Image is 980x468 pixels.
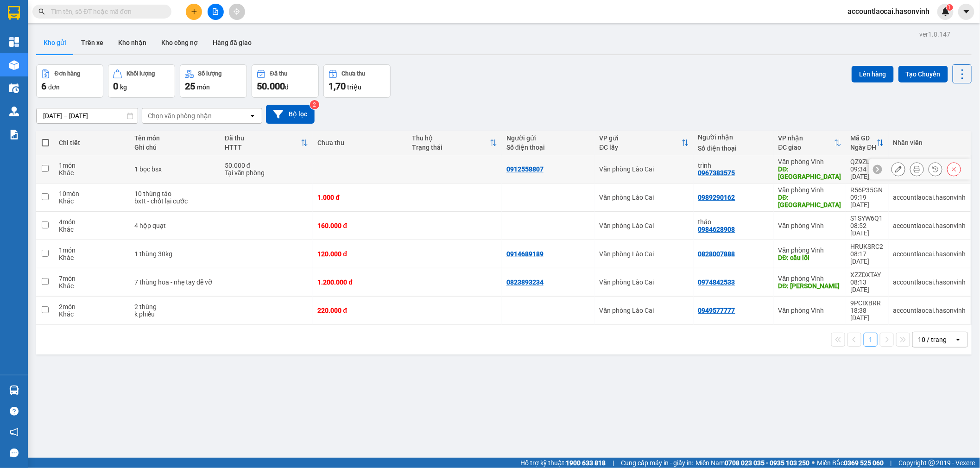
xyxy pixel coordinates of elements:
button: Trên xe [74,32,111,54]
div: Văn phòng Lào Cai [600,307,689,314]
img: icon-new-feature [942,7,950,16]
img: warehouse-icon [9,60,19,70]
button: 1 [864,333,878,347]
div: R56P35GN [851,186,884,194]
div: 09:19 [DATE] [851,194,884,209]
span: 0 [113,81,118,92]
div: ĐC lấy [600,144,682,151]
div: Tại văn phòng [225,169,309,177]
span: notification [10,428,19,436]
div: S1SYW6Q1 [851,215,884,222]
div: 7 món [59,275,126,282]
div: Khác [59,226,126,233]
div: 0914689189 [506,250,544,258]
div: Văn phòng Lào Cai [600,165,689,173]
div: Chưa thu [342,70,366,77]
div: 120.000 đ [317,250,403,258]
img: logo-vxr [8,6,20,20]
div: Khác [59,169,126,177]
div: Chọn văn phòng nhận [148,111,212,120]
div: DĐ: hà tĩnh [778,194,841,209]
div: accountlaocai.hasonvinh [893,250,966,258]
div: Ngày ĐH [851,144,877,151]
strong: 1900 633 818 [566,459,606,467]
div: 4 hộp quạt [135,222,215,229]
span: kg [120,83,127,91]
button: Lên hàng [852,66,894,82]
div: 160.000 đ [317,222,403,229]
button: Bộ lọc [266,105,315,124]
div: bxtt - chốt lại cước [135,197,215,205]
span: | [891,458,892,468]
div: 0989290162 [698,194,735,201]
div: Văn phòng Vinh [778,222,841,229]
div: Khối lượng [126,70,155,77]
img: dashboard-icon [9,37,19,47]
span: message [10,449,19,457]
div: thảo [698,218,769,226]
div: 1 món [59,162,126,169]
button: aim [229,4,245,20]
span: | [613,458,614,468]
div: 1.000 đ [317,194,403,201]
sup: 1 [947,4,953,11]
span: plus [191,8,197,15]
button: Kho nhận [111,32,154,54]
div: 7 thùng hoa - nhẹ tay dễ vỡ [135,278,215,286]
div: 9PCIXBRR [851,299,884,307]
div: Khác [59,310,126,318]
div: Tên món [135,134,215,142]
strong: 0369 525 060 [844,459,884,467]
div: 0828007888 [698,250,735,258]
div: accountlaocai.hasonvinh [893,278,966,286]
div: Người nhận [698,133,769,141]
div: 4 món [59,218,126,226]
div: Khác [59,254,126,261]
th: Toggle SortBy [407,131,502,155]
span: caret-down [962,7,971,16]
span: Miền Nam [695,458,809,468]
span: triệu [347,83,361,91]
button: Khối lượng0kg [108,64,175,98]
button: Hàng đã giao [205,32,259,54]
div: Mã GD [851,134,877,142]
div: 09:34 [DATE] [851,165,884,180]
div: ĐC giao [778,144,834,151]
div: 2 thùng [135,303,215,310]
button: Số lượng25món [180,64,247,98]
div: accountlaocai.hasonvinh [893,222,966,229]
div: Văn phòng Vinh [778,247,841,254]
div: ver 1.8.147 [920,29,951,39]
div: 0949577777 [698,307,735,314]
div: Người gửi [506,134,590,142]
span: 6 [41,81,46,92]
div: Số lượng [198,70,222,77]
div: Đã thu [270,70,287,77]
span: 1 [948,4,951,11]
button: caret-down [958,4,974,20]
th: Toggle SortBy [846,131,889,155]
span: ⚪️ [812,461,815,465]
button: Tạo Chuyến [898,66,948,82]
button: plus [186,4,202,20]
div: 2 món [59,303,126,310]
div: 08:13 [DATE] [851,278,884,293]
div: 08:17 [DATE] [851,250,884,265]
div: 0974842533 [698,278,735,286]
img: warehouse-icon [9,83,19,93]
div: Ghi chú [135,144,215,151]
strong: 0708 023 035 - 0935 103 250 [725,459,809,467]
div: 1 thùng 30kg [135,250,215,258]
svg: open [249,112,256,120]
button: Chưa thu1,70 triệu [323,64,391,98]
span: Miền Bắc [817,458,884,468]
input: Select a date range. [37,108,138,123]
div: Đơn hàng [55,70,80,77]
img: warehouse-icon [9,107,19,116]
span: copyright [929,460,935,466]
div: 220.000 đ [317,307,403,314]
sup: 2 [310,100,319,109]
span: đ [285,83,289,91]
div: Văn phòng Vinh [778,275,841,282]
div: HTTT [225,144,301,151]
